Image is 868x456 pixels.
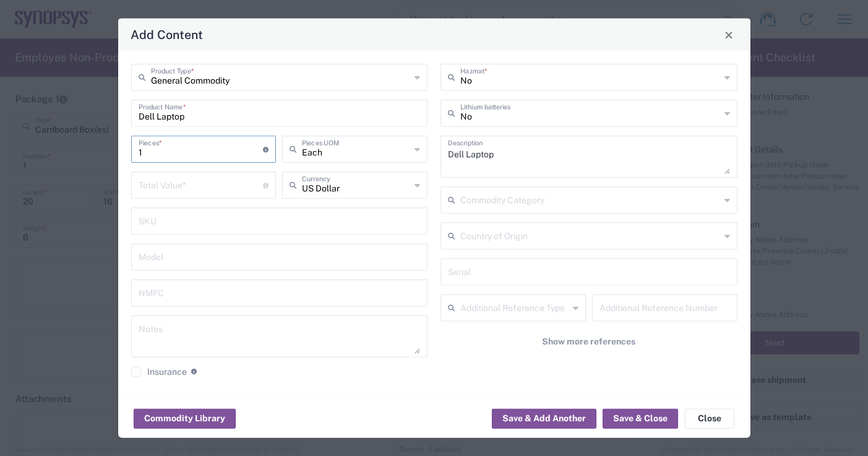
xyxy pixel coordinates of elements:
h4: Add Content [131,25,203,43]
label: Insurance [131,367,187,377]
button: Save & Add Another [492,408,596,428]
button: Commodity Library [134,408,236,428]
span: Show more references [542,336,635,348]
button: Close [685,408,734,428]
button: Close [720,26,737,43]
button: Save & Close [603,408,678,428]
